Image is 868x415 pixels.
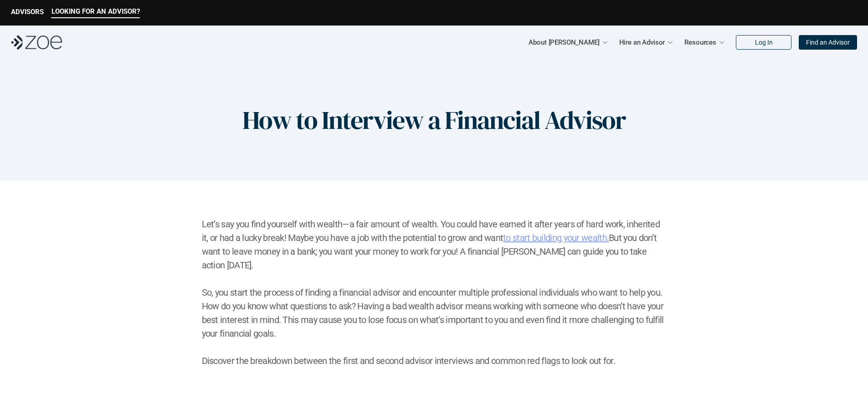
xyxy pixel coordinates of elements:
[11,8,44,16] p: ADVISORS
[799,35,857,50] a: Find an Advisor
[736,35,791,50] a: Log In
[503,232,609,243] a: to start building your wealth.
[529,36,599,49] p: About [PERSON_NAME]
[755,39,773,46] p: Log In
[51,7,140,15] p: LOOKING FOR AN ADVISOR?
[806,39,850,46] p: Find an Advisor
[619,36,665,49] p: Hire an Advisor
[684,36,716,49] p: Resources
[242,105,626,135] h1: How to Interview a Financial Advisor
[202,217,667,368] h2: Let’s say you find yourself with wealth—a fair amount of wealth. You could have earned it after y...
